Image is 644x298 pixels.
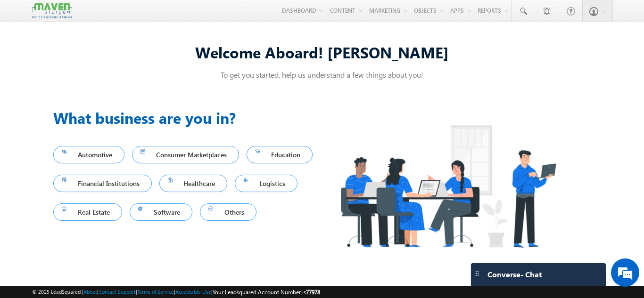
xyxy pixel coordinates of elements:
img: Industry.png [322,106,574,266]
span: Software [138,206,184,218]
span: Others [208,206,248,218]
span: Converse - Chat [487,270,542,279]
span: 77978 [306,289,320,296]
a: Contact Support [99,289,136,295]
span: Education [255,148,304,161]
span: Logistics [243,177,289,190]
div: Welcome Aboard! [PERSON_NAME] [53,42,591,62]
h3: What business are you in? [53,106,322,129]
span: Consumer Marketplaces [140,148,231,161]
span: Healthcare [168,177,219,190]
span: Real Estate [62,206,114,218]
a: About [83,289,97,295]
span: Financial Institutions [62,177,143,190]
span: Automotive [62,148,116,161]
a: Terms of Service [137,289,174,295]
img: Custom Logo [32,2,72,19]
span: Your Leadsquared Account Number is [213,289,320,296]
span: © 2025 LeadSquared | | | | | [32,288,320,297]
img: carter-drag [473,270,481,277]
a: Acceptable Use [175,289,211,295]
p: To get you started, help us understand a few things about you! [53,70,591,80]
